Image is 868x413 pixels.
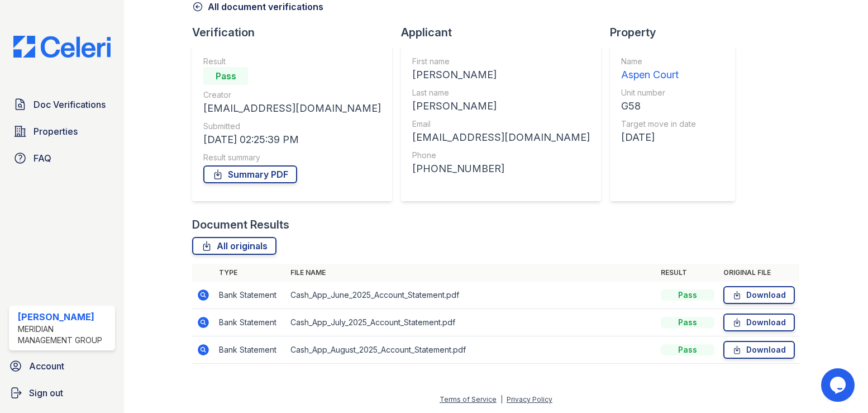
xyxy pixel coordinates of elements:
span: FAQ [34,151,51,165]
div: First name [412,56,590,67]
div: Phone [412,150,590,161]
div: [PHONE_NUMBER] [412,161,590,177]
a: FAQ [9,147,115,169]
a: Privacy Policy [507,395,552,403]
div: Pass [661,317,714,328]
td: Cash_App_June_2025_Account_Statement.pdf [286,282,656,309]
div: [PERSON_NAME] [18,310,111,324]
div: [EMAIL_ADDRESS][DOMAIN_NAME] [203,101,381,116]
div: G58 [621,98,696,114]
td: Bank Statement [214,282,286,309]
a: Sign out [4,382,120,404]
a: Properties [9,120,115,143]
span: Properties [34,125,78,138]
div: Result summary [203,152,381,163]
span: Doc Verifications [34,98,106,111]
span: Sign out [29,386,63,400]
td: Bank Statement [214,309,286,336]
div: [PERSON_NAME] [412,98,590,114]
div: Property [610,25,744,40]
div: Document Results [192,217,289,232]
div: Aspen Court [621,67,696,83]
div: Name [621,56,696,67]
a: Summary PDF [203,165,297,183]
div: [DATE] 02:25:39 PM [203,132,381,148]
div: Pass [661,344,714,355]
div: [EMAIL_ADDRESS][DOMAIN_NAME] [412,130,590,145]
img: CE_Logo_Blue-a8612792a0a2168367f1c8372b55b34899dd931a85d93a1a3d3e32e68fde9ad4.png [4,36,120,58]
th: Type [214,264,286,282]
td: Bank Statement [214,336,286,364]
a: Doc Verifications [9,93,115,116]
a: All originals [192,237,276,255]
div: Verification [192,25,401,40]
div: [PERSON_NAME] [412,67,590,83]
a: Terms of Service [440,395,497,403]
div: Submitted [203,121,381,132]
div: Pass [661,289,714,301]
a: Name Aspen Court [621,56,696,83]
a: Account [4,355,120,377]
a: Download [723,314,795,331]
td: Cash_App_August_2025_Account_Statement.pdf [286,336,656,364]
div: Creator [203,89,381,101]
div: | [500,395,503,403]
th: Result [656,264,719,282]
div: Result [203,56,381,67]
iframe: chat widget [821,368,857,402]
td: Cash_App_July_2025_Account_Statement.pdf [286,309,656,336]
a: Download [723,286,795,304]
div: Target move in date [621,118,696,130]
a: Download [723,341,795,359]
th: File name [286,264,656,282]
div: [DATE] [621,130,696,145]
div: Pass [203,67,248,85]
div: Last name [412,87,590,98]
span: Account [29,359,64,373]
th: Original file [719,264,799,282]
div: Email [412,118,590,130]
div: Unit number [621,87,696,98]
div: Applicant [401,25,610,40]
div: Meridian Management Group [18,324,111,346]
